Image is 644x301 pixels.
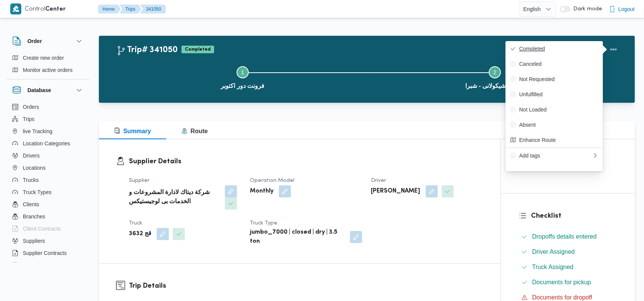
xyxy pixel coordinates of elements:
span: Branches [23,212,45,221]
span: Documents for pickup [532,279,591,285]
span: Supplier Contracts [23,248,67,258]
span: Operation Model [250,178,294,183]
button: Orders [9,101,87,113]
button: Supplier Contracts [9,247,87,259]
span: Enhance Route [519,137,598,143]
span: Logout [619,5,635,14]
span: Driver Assigned [532,247,575,256]
h2: Trip# 341050 [116,45,178,55]
span: Absent [519,122,598,128]
span: Route [181,128,208,134]
h3: Database [27,86,51,95]
span: Add tags [519,153,592,159]
button: Home [98,5,121,14]
button: Actions [606,42,621,57]
span: Drivers [23,151,40,160]
h3: Supplier Details [129,156,483,167]
span: Client Contracts [23,224,61,233]
button: Not Loaded [506,102,603,117]
button: Database [12,86,84,95]
h3: Checklist [531,211,618,221]
span: Monitor active orders [23,65,73,75]
span: 2 [493,69,496,75]
span: Documents for pickup [532,278,591,287]
button: Locations [9,162,87,174]
button: Logout [606,2,638,17]
b: jumbo_7000 | closed | dry | 3.5 ton [250,228,344,246]
span: Not Requested [519,76,598,82]
span: Devices [23,261,42,270]
span: Trucks [23,175,38,185]
span: Clients [23,200,39,209]
span: Not Loaded [519,107,598,113]
button: Enhance Route [506,132,603,148]
span: Completed [519,46,598,52]
button: Canceled [506,56,603,72]
button: Devices [9,259,87,271]
span: Truck Type [250,221,277,226]
span: Supplier [129,178,149,183]
button: Branches [9,210,87,223]
button: Dropoffs details entered [518,231,618,243]
button: Driver Assigned [518,246,618,258]
span: Create new order [23,53,64,62]
h3: Order [27,37,42,46]
span: Truck Assigned [532,263,574,272]
span: Unfulfilled [519,91,598,97]
button: Documents for pickup [518,276,618,288]
button: Create new order [9,52,87,64]
button: Trips [119,5,142,14]
div: Database [6,101,90,266]
span: Locations [23,163,46,172]
span: 1 [241,69,244,75]
button: Trucks [9,174,87,186]
b: Completed [185,47,211,52]
button: Suppliers [9,235,87,247]
b: [PERSON_NAME] [371,187,420,196]
button: Location Categories [9,137,87,150]
span: Trips [23,115,35,124]
button: Clients [9,198,87,210]
b: شركة ديتاك لادارة المشروعات و الخدمات بى لوجيستيكس [129,188,219,207]
button: فرونت دور اكتوبر [116,57,369,97]
b: قج 3632 [129,229,151,239]
span: Location Categories [23,139,70,148]
button: Client Contracts [9,223,87,235]
button: Drivers [9,150,87,162]
span: Orders [23,102,39,111]
span: Dark mode [571,6,603,12]
span: Truck Assigned [532,264,574,270]
span: Truck Types [23,188,51,197]
span: Summary [114,128,151,134]
button: كارفور شيكولانى - شبرا [369,57,622,97]
button: Unfulfilled [506,87,603,102]
button: Not Requested [506,72,603,87]
span: Canceled [519,61,598,67]
span: كارفور شيكولانى - شبرا [465,81,525,91]
b: Monthly [250,187,274,196]
button: Trips [9,113,87,125]
span: Driver [371,178,386,183]
span: live Tracking [23,127,52,136]
span: Dropoffs details entered [532,233,597,240]
span: Dropoffs details entered [532,232,597,241]
span: Documents for dropoff [532,294,592,301]
b: Center [46,6,66,12]
button: Absent [506,117,603,132]
span: Completed [181,46,214,53]
span: Truck [129,221,142,226]
button: Completed [506,41,603,56]
button: Add tags [506,148,603,163]
button: Truck Assigned [518,261,618,273]
img: X8yXhbKr1z7QwAAAABJRU5ErkJggg== [10,3,21,14]
div: Order [6,52,90,79]
button: live Tracking [9,125,87,137]
h3: Trip Details [129,281,483,291]
button: Order [12,37,84,46]
button: 341050 [140,5,166,14]
button: Truck Types [9,186,87,198]
span: Driver Assigned [532,248,575,255]
button: Monitor active orders [9,64,87,76]
span: فرونت دور اكتوبر [221,81,264,91]
span: Suppliers [23,236,45,245]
